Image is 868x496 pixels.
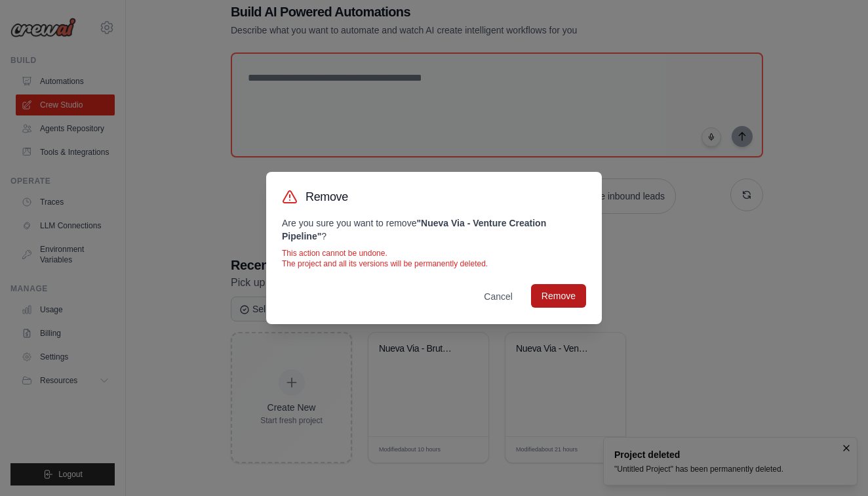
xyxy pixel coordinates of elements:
[282,258,586,269] p: The project and all its versions will be permanently deleted.
[306,188,348,206] h3: Remove
[531,284,586,308] button: Remove
[473,285,523,308] button: Cancel
[282,217,586,243] p: Are you sure you want to remove ?
[282,248,586,258] p: This action cannot be undone.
